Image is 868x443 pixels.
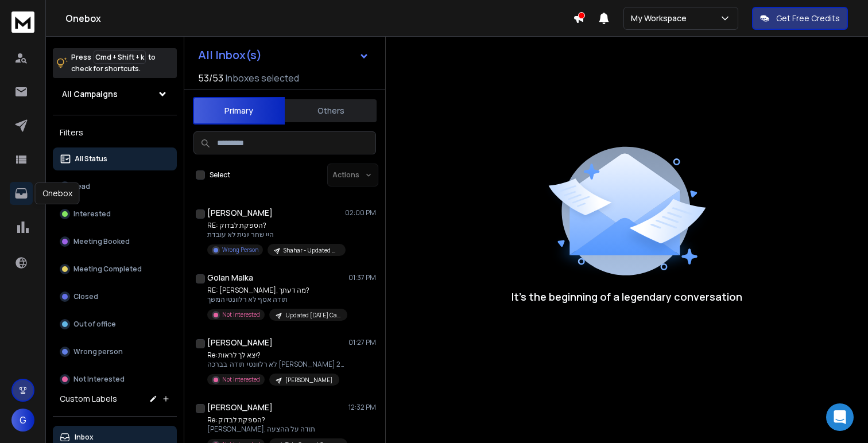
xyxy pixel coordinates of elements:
[94,50,146,64] span: Cmd + Shift + k
[207,360,345,369] p: לא רלוונטי תודה בברכה [PERSON_NAME] רמ״ט המכביה 2025 >
[53,203,177,226] button: Interested
[207,402,273,413] h1: [PERSON_NAME]
[73,375,125,384] p: Not Interested
[62,88,118,100] h1: All Campaigns
[776,13,840,24] p: Get Free Credits
[11,11,34,33] img: logo
[11,409,34,432] button: G
[53,230,177,253] button: Meeting Booked
[348,273,376,282] p: 01:37 PM
[285,98,377,123] button: Others
[198,49,262,61] h1: All Inbox(s)
[60,393,117,405] h3: Custom Labels
[226,71,299,85] h3: Inboxes selected
[207,221,345,230] p: RE: הספקת לבדוק?
[35,182,80,204] div: Onebox
[198,71,223,85] span: 53 / 53
[53,285,177,308] button: Closed
[348,403,376,412] p: 12:32 PM
[53,340,177,363] button: Wrong person
[53,368,177,391] button: Not Interested
[53,313,177,336] button: Out of office
[285,376,332,384] p: [PERSON_NAME]
[207,415,345,425] p: Re: הספקת לבדוק?
[71,52,156,75] p: Press to check for shortcuts.
[193,97,285,125] button: Primary
[285,311,340,320] p: Updated [DATE] Campaign
[53,125,177,141] h3: Filters
[65,11,573,25] h1: Onebox
[207,337,273,348] h1: [PERSON_NAME]
[207,295,345,304] p: תודה אסף לא רלוונטי המשך
[631,13,691,24] p: My Workspace
[826,403,854,431] div: Open Intercom Messenger
[348,338,376,347] p: 01:27 PM
[53,83,177,106] button: All Campaigns
[73,347,123,356] p: Wrong person
[752,7,848,30] button: Get Free Credits
[73,265,142,274] p: Meeting Completed
[207,425,345,434] p: [PERSON_NAME], תודה על ההצעה
[73,209,111,219] p: Interested
[73,182,90,191] p: Lead
[222,310,260,319] p: Not Interested
[207,286,345,295] p: RE: [PERSON_NAME], מה דעתך?
[345,208,376,217] p: 02:00 PM
[53,175,177,198] button: Lead
[207,230,345,239] p: היי שחר יונית לא עובדת
[53,147,177,170] button: All Status
[53,258,177,281] button: Meeting Completed
[189,44,378,67] button: All Inbox(s)
[222,246,258,254] p: Wrong Person
[511,289,742,305] p: It’s the beginning of a legendary conversation
[207,351,345,360] p: Re: יצא לך לראות?
[75,154,107,164] p: All Status
[207,207,273,219] h1: [PERSON_NAME]
[284,246,339,255] p: Shahar - Updated General Campaign [DATE]
[75,433,94,442] p: Inbox
[73,237,130,246] p: Meeting Booked
[73,320,116,329] p: Out of office
[207,272,253,283] h1: Golan Malka
[210,170,230,180] label: Select
[73,292,98,301] p: Closed
[222,375,260,384] p: Not Interested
